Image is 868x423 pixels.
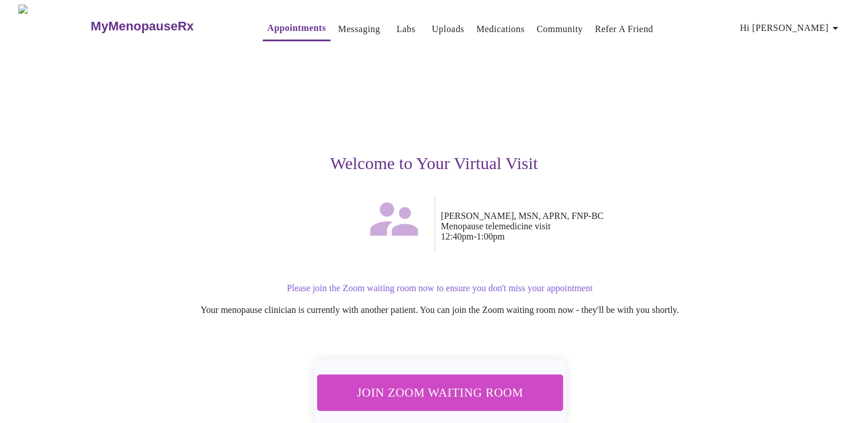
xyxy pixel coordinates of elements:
button: Hi [PERSON_NAME] [735,17,847,40]
a: Labs [396,21,415,37]
a: Refer a Friend [595,21,653,37]
button: Community [532,18,587,41]
button: Uploads [427,18,469,41]
button: Join Zoom Waiting Room [317,374,563,410]
h3: MyMenopauseRx [91,19,194,34]
a: Community [536,21,583,37]
button: Medications [472,18,529,41]
a: MyMenopauseRx [89,6,240,46]
p: [PERSON_NAME], MSN, APRN, FNP-BC Menopause telemedicine visit 12:40pm - 1:00pm [441,211,788,242]
a: Appointments [267,20,326,36]
h3: Welcome to Your Virtual Visit [81,154,788,173]
span: Hi [PERSON_NAME] [740,20,842,36]
a: Uploads [432,21,465,37]
img: MyMenopauseRx Logo [18,5,89,48]
p: Your menopause clinician is currently with another patient. You can join the Zoom waiting room no... [92,305,788,315]
button: Refer a Friend [590,18,658,41]
span: Join Zoom Waiting Room [332,382,547,403]
button: Labs [388,18,425,41]
button: Appointments [263,17,330,41]
button: Messaging [333,18,384,41]
a: Messaging [338,21,380,37]
a: Medications [476,21,524,37]
p: Please join the Zoom waiting room now to ensure you don't miss your appointment [92,283,788,293]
